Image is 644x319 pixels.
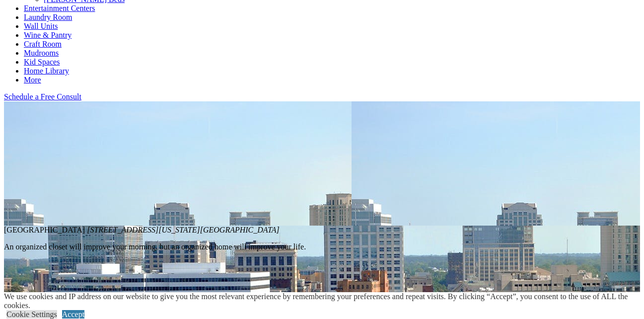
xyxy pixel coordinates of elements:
a: More menu text will display only on big screen [24,76,41,84]
a: Wall Units [24,22,58,30]
a: Accept [62,310,84,319]
span: [GEOGRAPHIC_DATA] [4,226,85,234]
p: An organized closet will improve your morning, but an organized home will improve your life. [4,242,640,251]
span: [US_STATE][GEOGRAPHIC_DATA] [158,226,280,234]
a: Cookie Settings [6,310,57,319]
a: Craft Room [24,40,62,48]
a: Entertainment Centers [24,4,95,12]
a: Kid Spaces [24,58,60,66]
a: Wine & Pantry [24,31,72,39]
a: Home Library [24,67,69,75]
div: We use cookies and IP address on our website to give you the most relevant experience by remember... [4,292,644,310]
em: [STREET_ADDRESS] [87,226,280,234]
a: Mudrooms [24,49,59,57]
a: Laundry Room [24,13,72,21]
a: Schedule a Free Consult (opens a dropdown menu) [4,92,81,101]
